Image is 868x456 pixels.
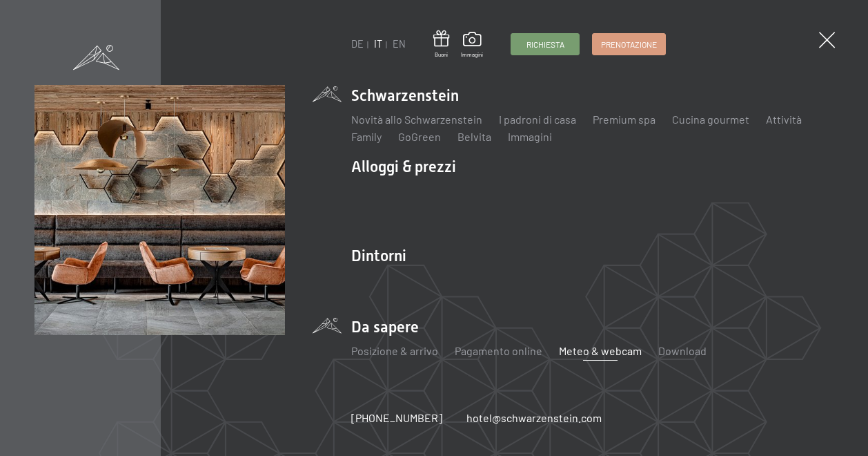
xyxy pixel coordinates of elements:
[466,410,602,426] a: hotel@schwarzenstein.com
[461,32,483,58] a: Immagini
[508,130,552,143] a: Immagini
[351,411,442,424] span: [PHONE_NUMBER]
[351,130,382,143] a: Family
[461,51,483,59] span: Immagini
[374,38,382,50] a: IT
[672,113,749,126] a: Cucina gourmet
[601,39,657,50] span: Prenotazione
[351,38,364,50] a: DE
[351,113,482,126] a: Novità allo Schwarzenstein
[593,34,665,55] a: Prenotazione
[393,38,406,50] a: EN
[351,344,438,357] a: Posizione & arrivo
[511,34,579,55] a: Richiesta
[34,85,284,335] img: [Translate to Italienisch:]
[433,30,449,59] a: Buoni
[559,344,642,357] a: Meteo & webcam
[433,51,449,59] span: Buoni
[526,39,564,50] span: Richiesta
[499,113,576,126] a: I padroni di casa
[766,113,802,126] a: Attività
[455,344,542,357] a: Pagamento online
[398,130,441,143] a: GoGreen
[658,344,707,357] a: Download
[351,410,442,426] a: [PHONE_NUMBER]
[457,130,491,143] a: Belvita
[593,113,655,126] a: Premium spa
